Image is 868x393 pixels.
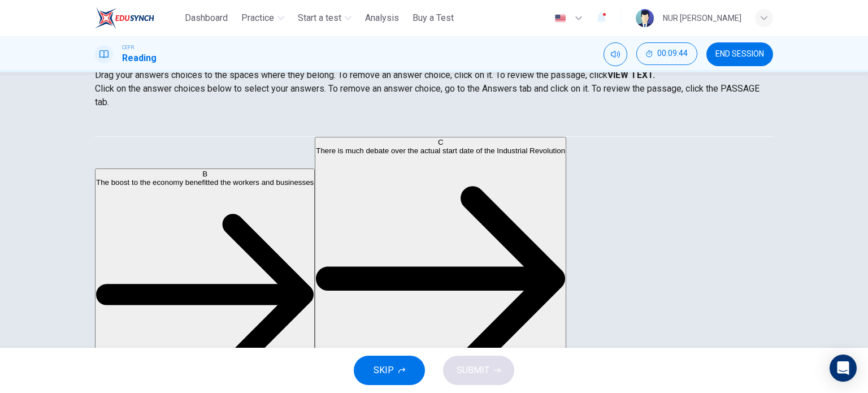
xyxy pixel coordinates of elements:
[95,7,154,29] img: ELTC logo
[636,42,697,65] button: 00:09:44
[553,14,567,23] img: en
[413,11,454,25] span: Buy a Test
[122,44,134,51] span: CEFR
[657,49,688,58] span: 00:09:44
[95,7,180,29] a: ELTC logo
[706,42,773,66] button: END SESSION
[636,42,697,66] div: Hide
[95,82,773,109] p: Click on the answer choices below to select your answers. To remove an answer choice, go to the A...
[408,8,458,28] button: Buy a Test
[96,169,314,178] div: B
[180,8,232,28] button: Dashboard
[241,11,274,25] span: Practice
[237,8,289,28] button: Practice
[185,11,228,25] span: Dashboard
[316,138,565,146] div: C
[298,11,341,25] span: Start a test
[715,50,764,59] span: END SESSION
[374,362,394,378] span: SKIP
[365,11,399,25] span: Analysis
[96,178,314,186] span: The boost to the economy benefitted the workers and businesses
[95,109,773,136] div: Choose test type tabs
[830,355,857,382] div: Open Intercom Messenger
[95,68,773,82] p: Drag your answers choices to the spaces where they belong. To remove an answer choice, click on i...
[293,8,356,28] button: Start a test
[354,356,425,385] button: SKIP
[122,51,157,65] h1: Reading
[361,8,403,28] button: Analysis
[316,146,565,155] span: There is much debate over the actual start date of the Industrial Revolution
[636,9,654,27] img: Profile picture
[604,42,627,66] div: Mute
[607,70,655,80] strong: VIEW TEXT.
[663,11,741,25] div: NUR [PERSON_NAME]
